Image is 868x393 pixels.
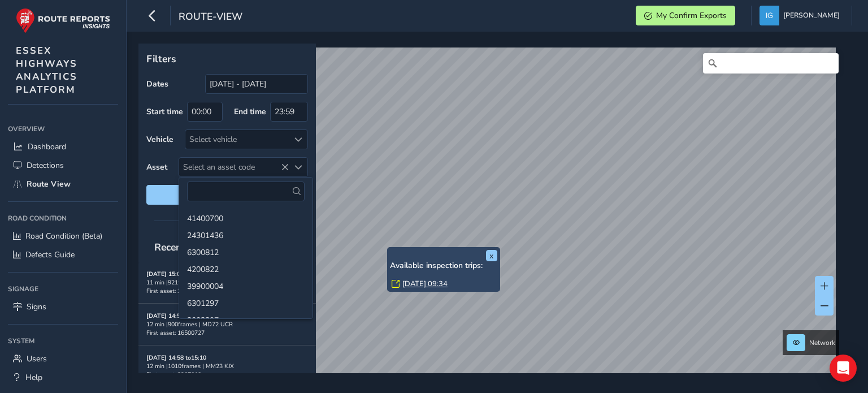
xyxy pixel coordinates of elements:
div: Open Intercom Messenger [830,355,857,382]
button: x [486,250,497,261]
li: 4200822 [179,260,313,277]
span: Reset filters [155,189,300,200]
li: 6301297 [179,294,313,311]
strong: [DATE] 15:01 to 15:11 [146,270,206,278]
a: [DATE] 09:34 [402,279,448,289]
img: diamond-layout [759,6,779,25]
span: Dashboard [28,141,66,152]
label: End time [234,106,266,117]
button: [PERSON_NAME] [759,6,844,25]
div: System [8,332,118,349]
span: ESSEX HIGHWAYS ANALYTICS PLATFORM [16,44,77,96]
span: Road Condition (Beta) [25,231,102,241]
span: Signs [27,301,46,312]
a: Help [8,368,118,387]
span: Network [809,338,835,347]
strong: [DATE] 14:59 to 15:10 [146,312,206,320]
span: First asset: 16500727 [146,329,205,337]
a: Road Condition (Beta) [8,227,118,245]
span: My Confirm Exports [656,10,727,21]
div: Signage [8,280,118,297]
a: Signs [8,297,118,316]
span: First asset: 3907010 [146,370,201,379]
li: 2002397 [179,311,313,328]
img: rr logo [16,8,110,33]
li: 39900004 [179,277,313,294]
li: 24301436 [179,226,313,243]
div: 12 min | 1010 frames | MM23 KJX [146,362,308,370]
strong: [DATE] 14:58 to 15:10 [146,353,206,362]
a: Defects Guide [8,245,118,264]
label: Vehicle [146,134,173,145]
h6: Available inspection trips: [390,261,497,271]
div: 11 min | 921 frames | MW73 YMY [146,278,308,287]
div: Road Condition [8,210,118,227]
li: 6300812 [179,243,313,260]
div: 12 min | 900 frames | MD72 UCR [146,320,308,329]
a: Dashboard [8,137,118,156]
span: Help [25,372,42,383]
canvas: Map [142,47,836,386]
label: Dates [146,79,168,89]
div: Overview [8,120,118,137]
span: Route View [27,179,71,189]
span: Defects Guide [25,249,75,260]
span: Detections [27,160,64,171]
input: Search [703,53,839,74]
li: 41400700 [179,209,313,226]
span: Recent trips [146,232,218,262]
span: Users [27,353,47,364]
p: Filters [146,51,308,66]
span: [PERSON_NAME] [783,6,840,25]
a: Detections [8,156,118,175]
span: First asset: 39901931 [146,287,205,295]
div: Select an asset code [289,158,307,176]
a: Route View [8,175,118,193]
button: Reset filters [146,185,308,205]
div: Select vehicle [185,130,289,149]
label: Asset [146,162,167,172]
span: route-view [179,10,242,25]
a: Users [8,349,118,368]
span: Select an asset code [179,158,289,176]
button: My Confirm Exports [636,6,735,25]
label: Start time [146,106,183,117]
